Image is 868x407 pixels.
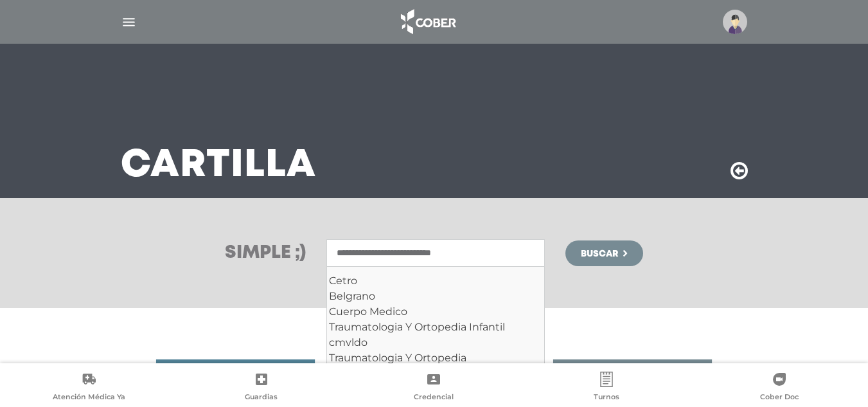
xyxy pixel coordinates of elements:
h3: Cartilla [121,149,316,183]
div: Traumatologia Y Ortopedia [329,350,542,366]
a: Credencial [348,372,520,404]
h3: Simple ;) [225,244,306,262]
img: Cober_menu-lines-white.svg [121,14,137,30]
a: Cober Doc [693,372,865,404]
a: Guardias [175,372,348,404]
span: Turnos [594,392,619,404]
button: Buscar [565,240,642,266]
span: Guardias [245,392,278,404]
div: cmvldo [329,335,542,350]
span: Buscar [581,249,618,258]
div: Traumatologia Y Ortopedia Infantil [329,320,542,335]
span: Cober Doc [760,392,799,404]
div: Cuerpo Medico [329,304,542,320]
a: Atención Médica Ya [3,372,175,404]
span: Atención Médica Ya [53,392,125,404]
div: Belgrano [329,289,542,304]
img: profile-placeholder.svg [723,10,747,34]
a: Turnos [520,372,693,404]
span: Credencial [414,392,454,404]
img: logo_cober_home-white.png [394,6,461,37]
div: Cetro [329,273,542,289]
